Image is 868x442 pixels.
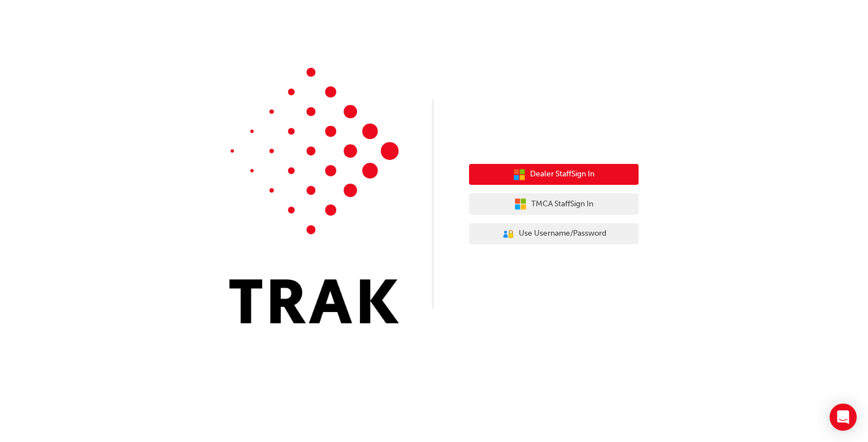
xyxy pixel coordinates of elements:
[530,168,594,181] span: Dealer Staff Sign In
[469,223,639,245] button: Use Username/Password
[830,404,857,431] div: Open Intercom Messenger
[469,164,639,185] button: Dealer StaffSign In
[519,227,606,240] span: Use Username/Password
[531,198,593,211] span: TMCA Staff Sign In
[229,68,399,323] img: Trak
[469,193,639,215] button: TMCA StaffSign In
